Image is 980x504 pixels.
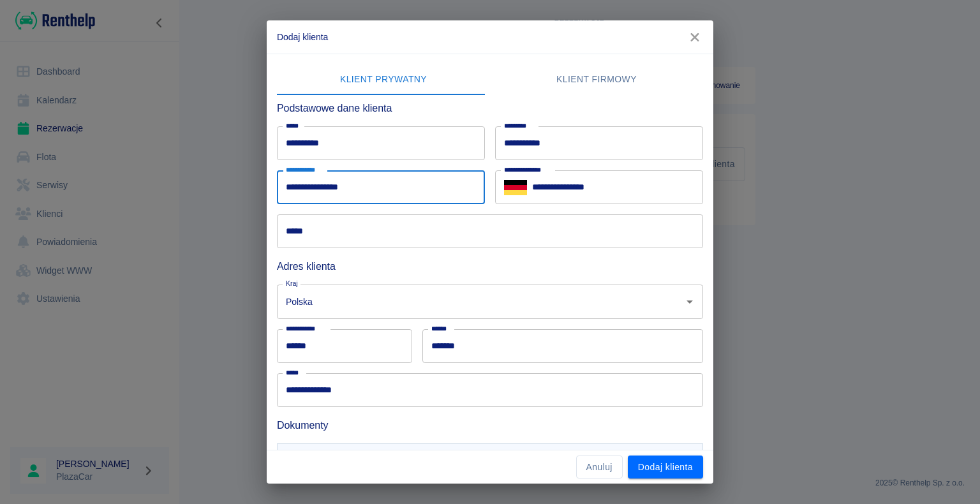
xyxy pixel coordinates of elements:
[681,293,699,311] button: Otwórz
[576,456,623,479] button: Anuluj
[277,64,703,95] div: lab API tabs example
[490,64,703,95] button: Klient firmowy
[267,20,713,54] h2: Dodaj klienta
[628,456,703,479] button: Dodaj klienta
[277,417,703,433] h6: Dokumenty
[286,279,298,288] label: Kraj
[504,178,527,197] button: Select country
[277,64,490,95] button: Klient prywatny
[277,100,703,116] h6: Podstawowe dane klienta
[277,258,703,274] h6: Adres klienta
